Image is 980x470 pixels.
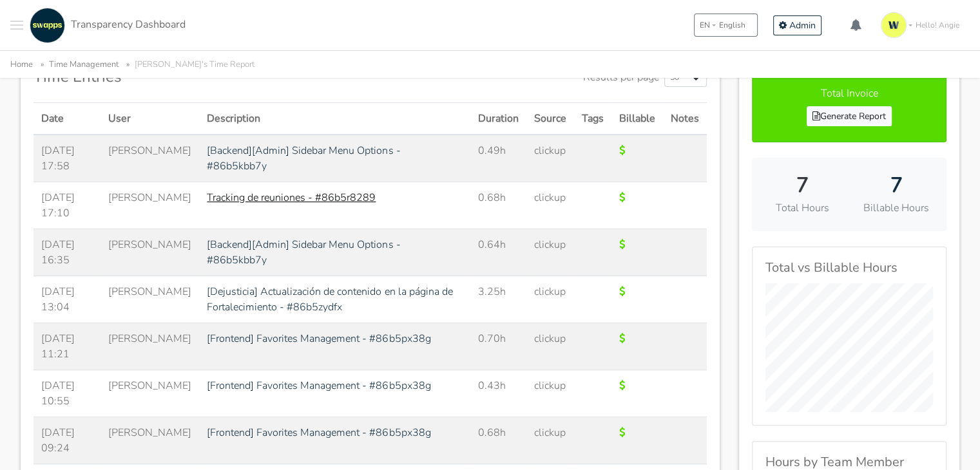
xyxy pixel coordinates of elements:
[526,103,574,135] th: Source
[34,135,101,182] td: [DATE] 17:58
[207,191,376,205] a: Tracking de reuniones - #86b5r8289
[207,379,430,393] a: [Frontend] Favorites Management - #86b5px38g
[859,173,934,198] h2: 7
[34,370,101,417] td: [DATE] 10:55
[526,323,574,370] td: clickup
[101,103,199,135] th: User
[34,276,101,323] td: [DATE] 13:04
[101,276,199,323] td: [PERSON_NAME]
[526,135,574,182] td: clickup
[719,19,745,31] span: English
[30,8,65,43] img: swapps-linkedin-v2.jpg
[574,103,611,135] th: Tags
[101,135,199,182] td: [PERSON_NAME]
[526,229,574,276] td: clickup
[26,8,186,43] a: Transparency Dashboard
[694,14,758,37] button: ENEnglish
[526,417,574,464] td: clickup
[470,182,526,229] td: 0.68h
[470,417,526,464] td: 0.68h
[121,57,255,72] li: [PERSON_NAME]'s Time Report
[101,323,199,370] td: [PERSON_NAME]
[765,86,933,101] p: Total Invoice
[470,229,526,276] td: 0.64h
[916,19,959,31] span: Hello! Angie
[34,323,101,370] td: [DATE] 11:21
[207,285,452,314] a: [Dejusticia] Actualización de contenido en la página de Fortalecimiento - #86b5zydfx
[101,229,199,276] td: [PERSON_NAME]
[663,103,707,135] th: Notes
[34,182,101,229] td: [DATE] 17:10
[101,417,199,464] td: [PERSON_NAME]
[859,200,934,216] p: Billable Hours
[470,276,526,323] td: 3.25h
[470,103,526,135] th: Duration
[10,59,33,70] a: Home
[207,144,400,173] a: [Backend][Admin] Sidebar Menu Options - #86b5kbb7y
[773,15,821,35] a: Admin
[876,7,970,43] a: Hello! Angie
[765,455,933,470] h5: Hours by Team Member
[807,106,892,126] a: Generate Report
[10,8,23,43] button: Toggle navigation menu
[199,103,470,135] th: Description
[611,103,663,135] th: Billable
[765,173,840,198] h2: 7
[526,370,574,417] td: clickup
[470,370,526,417] td: 0.43h
[207,238,400,267] a: [Backend][Admin] Sidebar Menu Options - #86b5kbb7y
[34,417,101,464] td: [DATE] 09:24
[34,68,122,86] h4: Time Entries
[765,260,933,276] h5: Total vs Billable Hours
[470,323,526,370] td: 0.70h
[101,182,199,229] td: [PERSON_NAME]
[207,426,430,440] a: [Frontend] Favorites Management - #86b5px38g
[34,229,101,276] td: [DATE] 16:35
[49,59,119,70] a: Time Management
[765,200,840,216] p: Total Hours
[881,12,907,38] img: isotipo-3-3e143c57.png
[34,103,101,135] th: Date
[470,135,526,182] td: 0.49h
[71,17,186,32] span: Transparency Dashboard
[207,332,430,346] a: [Frontend] Favorites Management - #86b5px38g
[101,370,199,417] td: [PERSON_NAME]
[526,276,574,323] td: clickup
[789,19,816,32] span: Admin
[526,182,574,229] td: clickup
